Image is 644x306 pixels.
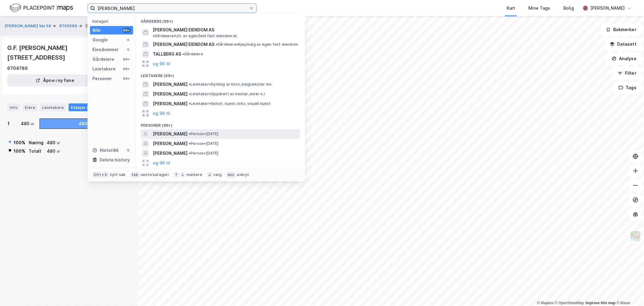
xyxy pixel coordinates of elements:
[590,5,625,12] div: [PERSON_NAME]
[189,101,191,106] span: •
[614,277,644,306] div: Kontrollprogram for chat
[92,75,112,82] div: Personer
[14,148,25,155] div: 100 %
[22,103,37,111] div: Eiere
[189,141,191,146] span: •
[92,27,101,34] div: Alle
[153,26,214,34] span: [PERSON_NAME] EIENDOM AS
[85,22,102,30] div: Bygning
[122,76,131,81] div: 99+
[40,103,66,111] div: Leietakere
[136,14,305,25] div: Gårdeiere (99+)
[122,57,131,62] div: 99+
[7,43,122,62] div: G.F. [PERSON_NAME][STREET_ADDRESS]
[630,230,641,242] img: Z
[153,100,187,107] span: [PERSON_NAME]
[153,90,187,98] span: [PERSON_NAME]
[189,132,191,136] span: •
[216,42,217,47] span: •
[528,5,550,12] div: Mine Tags
[95,4,249,13] input: Søk på adresse, matrikkel, gårdeiere, leietakere eller personer
[136,118,305,129] div: Personer (99+)
[614,82,642,94] button: Tags
[92,65,116,73] div: Leietakere
[537,301,554,305] a: Mapbox
[71,105,108,110] div: Etasjer og enheter
[153,150,187,157] span: [PERSON_NAME]
[7,74,103,86] button: Åpne i ny fane
[8,120,10,127] div: 1
[92,172,109,178] div: Ctrl + k
[100,156,130,164] div: Delete history
[189,151,219,156] span: Person • [DATE]
[47,139,61,146] div: 480 ㎡
[182,52,203,57] span: Gårdeiere
[14,139,25,146] div: 100 %
[189,92,191,96] span: •
[182,52,184,56] span: •
[10,3,73,13] img: logo.f888ab2527a4732fd821a326f86c7f29.svg
[153,159,170,167] button: og 96 til
[136,69,305,80] div: Leietakere (99+)
[126,148,131,153] div: 0
[555,301,584,305] a: OpenStreetMap
[601,24,642,36] button: Bokmerker
[5,23,52,29] button: [PERSON_NAME] Vei 54
[507,5,515,12] div: Kart
[586,301,616,305] a: Improve this map
[153,60,170,67] button: og 96 til
[92,56,114,63] div: Gårdeiere
[153,130,187,138] span: [PERSON_NAME]
[126,37,131,42] div: 0
[92,19,133,24] div: Kategori
[613,67,642,79] button: Filter
[153,41,214,48] span: [PERSON_NAME] EIENDOM AS
[189,132,219,136] span: Person • [DATE]
[563,5,574,12] div: Bolig
[59,23,78,29] button: 6705286
[189,101,271,106] span: Leietaker • Selvst. kunst.virks. visuell kunst
[237,172,249,177] div: avbryt
[216,42,298,47] span: Gårdeiere • Kjøp/salg av egen fast eiendom
[226,172,236,178] div: esc
[92,36,108,44] div: Google
[607,53,642,65] button: Analyse
[189,82,273,87] span: Leietaker • Dyrking av korn, belgvekster mv.
[153,34,238,38] span: Gårdeiere • Utl. av egen/leid fast eiendom el.
[189,141,219,146] span: Person • [DATE]
[122,28,131,33] div: 99+
[29,148,43,155] div: Totalt
[130,172,139,178] div: tab
[78,120,93,127] div: 480 ㎡
[47,148,61,155] div: 480 ㎡
[189,151,191,155] span: •
[7,65,28,72] div: 6704786
[126,47,131,52] div: 0
[92,147,119,154] div: Historikk
[213,172,222,177] div: velg
[7,103,20,111] div: Info
[153,110,170,117] button: og 96 til
[189,82,191,86] span: •
[605,38,642,50] button: Datasett
[141,172,169,177] div: neste kategori
[153,34,155,38] span: •
[29,139,43,146] div: Næring
[153,81,187,88] span: [PERSON_NAME]
[122,67,131,71] div: 99+
[153,140,187,147] span: [PERSON_NAME]
[21,120,35,127] div: 480 ㎡
[614,277,644,306] iframe: Chat Widget
[189,92,266,96] span: Leietaker • Oppdrett av hester, esler o.l.
[92,46,119,53] div: Eiendommer
[187,172,202,177] div: markere
[110,172,126,177] div: nytt søk
[153,50,181,58] span: TALLBERG AS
